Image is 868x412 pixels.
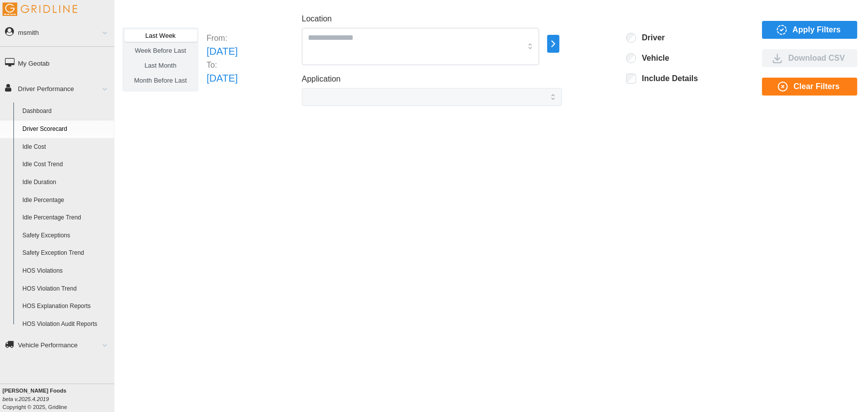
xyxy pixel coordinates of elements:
a: HOS Explanation Reports [18,298,114,315]
p: [DATE] [206,71,238,86]
a: Idle Cost Trend [18,156,114,174]
span: Last Month [144,62,176,69]
a: Safety Exceptions [18,227,114,245]
a: Idle Percentage [18,192,114,209]
b: [PERSON_NAME] Foods [2,388,66,394]
p: [DATE] [206,44,238,59]
i: beta v.2025.4.2019 [2,396,49,402]
label: Application [302,73,341,86]
img: Gridline [2,2,77,16]
span: Clear Filters [794,78,840,95]
span: Download CSV [788,50,845,67]
button: Download CSV [762,49,858,67]
label: Include Details [636,74,698,84]
div: Copyright © 2025, Gridline [2,387,114,411]
span: Last Week [145,32,176,39]
a: Safety Exception Trend [18,244,114,262]
a: Idle Duration [18,174,114,192]
a: Idle Percentage Trend [18,209,114,227]
label: Vehicle [636,53,670,63]
a: Idle Cost [18,138,114,156]
a: Dashboard [18,103,114,120]
a: HOS Violations [18,262,114,280]
a: HOS Violation Audit Reports [18,315,114,333]
button: Apply Filters [762,21,858,39]
span: Month Before Last [134,77,187,84]
span: Week Before Last [135,47,186,54]
a: Driver Scorecard [18,120,114,138]
label: Driver [636,33,665,43]
label: Location [302,13,332,25]
span: Apply Filters [793,21,841,38]
p: To: [206,59,238,71]
p: From: [206,32,238,44]
button: Clear Filters [762,78,858,96]
a: HOS Violation Trend [18,280,114,298]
